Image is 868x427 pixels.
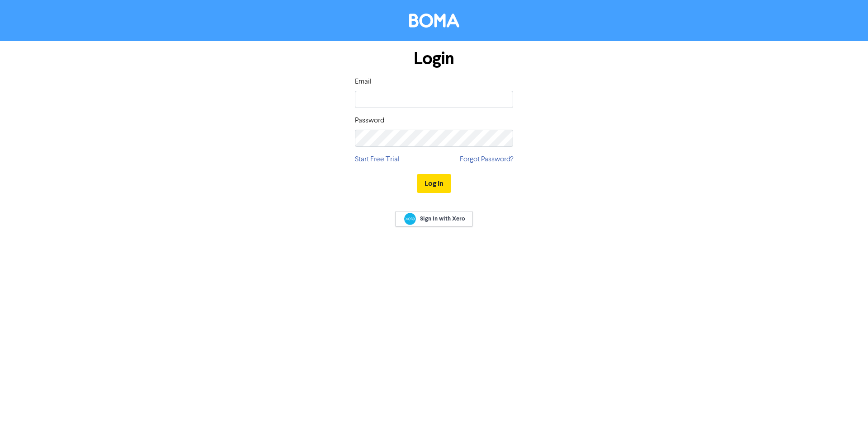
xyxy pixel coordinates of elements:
[355,48,513,69] h1: Login
[355,115,384,126] label: Password
[460,154,513,165] a: Forgot Password?
[355,76,372,87] label: Email
[404,213,416,225] img: Xero logo
[395,211,473,227] a: Sign In with Xero
[409,14,459,28] img: BOMA Logo
[420,215,465,223] span: Sign In with Xero
[355,154,400,165] a: Start Free Trial
[417,174,451,193] button: Log In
